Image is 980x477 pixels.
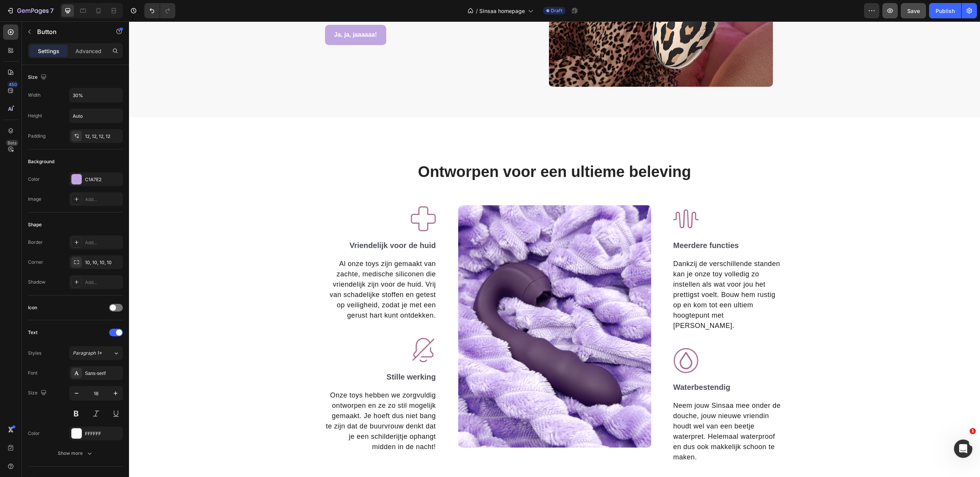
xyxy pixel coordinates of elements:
[544,237,655,310] p: Dankzij de verschillende standen kan je onze toy volledig zo instellen als wat voor jou het prett...
[476,7,478,15] span: /
[907,8,920,14] span: Save
[144,3,175,18] div: Undo/Redo
[281,315,308,342] img: gempages_577843925499249340-95a4cb53-d283-4337-9188-c7dd03c5d98a.jpg
[6,140,18,146] div: Beta
[479,7,525,15] span: Sinsaa homepage
[85,279,121,286] div: Add...
[281,184,308,211] img: gempages_577843925499249340-60bb4f51-bf09-46ea-8930-38e026068ff8.jpg
[28,329,38,336] div: Text
[70,88,122,102] input: Auto
[901,3,926,18] button: Save
[197,237,307,299] p: Al onze toys zijn gemaakt van zachte, medische siliconen die vriendelijk zijn voor de huid. Vrij ...
[85,259,121,266] div: 10, 10, 10, 10
[38,47,59,55] p: Settings
[85,239,121,246] div: Add...
[69,346,123,360] button: Paragraph 1*
[28,259,43,266] div: Corner
[28,350,41,357] div: Styles
[28,158,54,165] div: Background
[73,350,102,357] span: Paragraph 1*
[544,361,655,371] p: Waterbestendig
[85,133,121,140] div: 12, 12, 12, 12
[197,219,307,229] p: Vriendelijk voor de huid
[7,81,18,88] div: 450
[85,176,121,183] div: C1A7E2
[28,304,37,311] div: Icon
[28,196,41,203] div: Image
[329,184,522,426] video: Video
[544,184,570,211] img: gempages_577843925499249340-a644a597-5700-44e4-8191-b333bc9d533a.jpg
[85,370,121,377] div: Sans-serif
[197,350,307,360] p: Stille werking
[37,27,102,36] p: Button
[3,3,57,18] button: 7
[28,239,43,246] div: Border
[551,7,562,14] span: Draft
[197,369,307,431] p: Onze toys hebben we zorgvuldig ontworpen en ze zo stil mogelijk gemaakt. Je hoeft dus niet bang t...
[28,446,123,460] button: Show more
[936,7,955,15] div: Publish
[28,370,38,376] div: Font
[28,176,40,183] div: Color
[28,430,40,437] div: Color
[544,379,655,441] p: Neem jouw Sinsaa mee onder de douche, jouw nieuwe vriendin houdt wel van een beetje waterpret. He...
[75,47,101,55] p: Advanced
[85,196,121,203] div: Add...
[28,112,42,119] div: Height
[58,449,93,457] div: Show more
[544,219,655,229] p: Meerdere functies
[28,133,46,140] div: Padding
[129,21,980,477] iframe: Design area
[28,221,42,228] div: Shape
[970,428,976,434] span: 1
[544,326,570,352] img: gempages_577843925499249340-da827a9c-433c-4ee7-98b3-3a794e51c352.jpg
[85,430,121,437] div: FFFFFF
[28,72,48,83] div: Size
[929,3,961,18] button: Publish
[28,92,41,99] div: Width
[954,440,972,458] iframe: Intercom live chat
[28,388,48,398] div: Size
[50,6,54,15] p: 7
[70,109,122,123] input: Auto
[28,279,46,286] div: Shadow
